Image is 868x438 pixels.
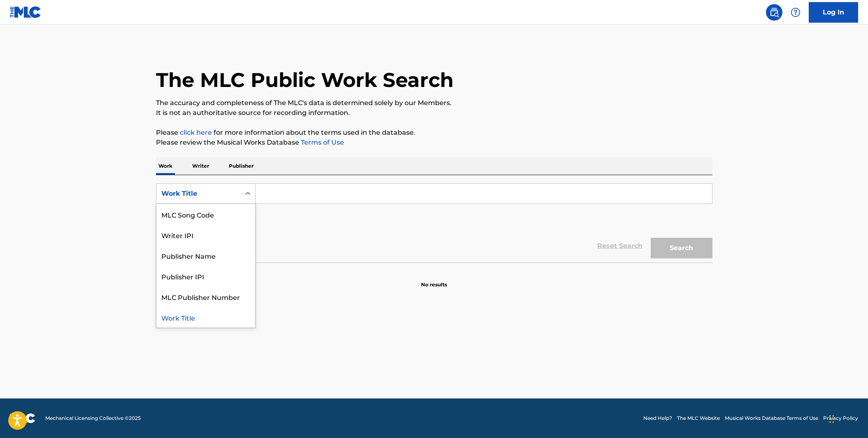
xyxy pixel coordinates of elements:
p: The accuracy and completeness of The MLC's data is determined solely by our Members. [156,98,712,108]
a: Need Help? [643,415,672,422]
div: MLC Song Code [156,204,255,225]
p: Please review the Musical Works Database [156,138,712,148]
div: Publisher Name [156,245,255,266]
p: Publisher [226,157,256,175]
span: Mechanical Licensing Collective © 2025 [45,415,141,422]
p: Writer [190,157,212,175]
a: Terms of Use [299,138,344,146]
a: Log In [809,2,858,23]
h1: The MLC Public Work Search [156,68,454,92]
a: click here [180,129,212,136]
p: Work [156,157,175,175]
iframe: Chat Widget [827,398,868,438]
div: Publisher IPI [156,266,255,286]
img: logo [10,413,35,423]
p: Please for more information about the terms used in the database. [156,128,712,138]
a: Musical Works Database Terms of Use [725,415,818,422]
div: Writer IPI [156,225,255,245]
p: No results [421,271,447,288]
a: Privacy Policy [823,415,858,422]
form: Search Form [156,183,712,262]
img: MLC Logo [10,6,42,18]
img: help [791,7,801,17]
div: Work Title [156,307,255,328]
a: Public Search [766,4,782,21]
div: MLC Publisher Number [156,286,255,307]
a: The MLC Website [677,415,720,422]
p: It is not an authoritative source for recording information. [156,108,712,118]
div: Drag [829,407,834,431]
div: Help [787,4,804,21]
img: search [769,7,779,17]
div: Work Title [161,189,235,199]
